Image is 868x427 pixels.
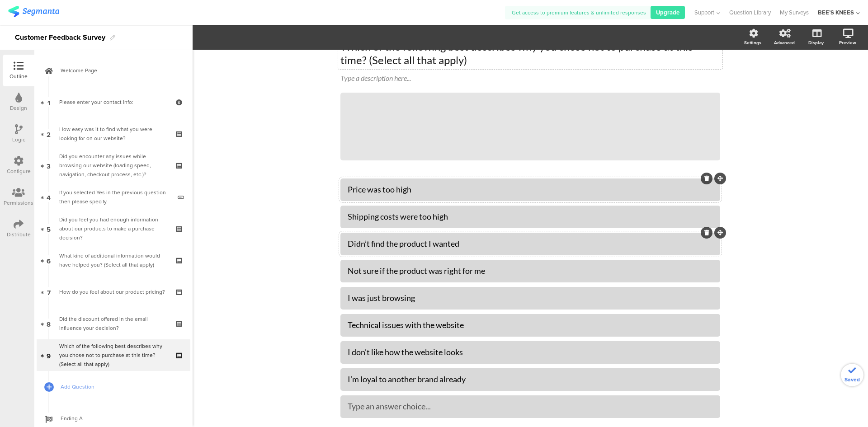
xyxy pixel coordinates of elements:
[59,98,167,107] div: Please enter your contact info:
[348,211,713,222] div: Shipping costs were too high
[348,239,713,249] div: Didn’t find the product I wanted
[9,72,28,80] div: Outline
[808,39,824,46] div: Display
[61,382,176,391] span: Add Question
[348,347,713,357] div: I don’t like how the website looks
[694,8,714,17] span: Support
[47,255,51,265] span: 6
[59,251,167,269] div: What kind of additional information would have helped you? (Select all that apply)
[47,224,51,234] span: 5
[37,213,190,244] a: 5 Did you feel you had enough information about our products to make a purchase decision?
[47,97,50,107] span: 1
[37,339,190,371] a: 9 Which of the following best describes why you chose not to purchase at this time? (Select all t...
[818,8,854,17] div: BEE’S KNEES
[15,30,105,45] div: Customer Feedback Survey
[7,230,31,239] div: Distribute
[348,293,713,303] div: I was just browsing
[59,287,167,296] div: How do you feel about our product pricing?
[59,342,167,369] div: Which of the following best describes why you chose not to purchase at this time? (Select all tha...
[839,39,856,46] div: Preview
[4,199,33,207] div: Permissions
[744,39,761,46] div: Settings
[37,181,190,213] a: 4 If you selected Yes in the previous question then please specify.
[37,150,190,181] a: 3 Did you encounter any issues while browsing our website (loading speed, navigation, checkout pr...
[37,86,190,118] a: 1 Please enter your contact info:
[348,184,713,195] div: Price was too high
[10,104,27,112] div: Design
[59,215,167,242] div: Did you feel you had enough information about our products to make a purchase decision?
[774,39,795,46] div: Advanced
[844,375,860,384] span: Saved
[340,74,720,82] div: Type a description here...
[348,266,713,276] div: Not sure if the product was right for me
[47,350,51,360] span: 9
[37,308,190,339] a: 8 Did the discount offered in the email influence your decision?
[47,192,51,202] span: 4
[47,129,51,139] span: 2
[512,9,646,17] span: Get access to premium features & unlimited responses
[37,118,190,150] a: 2 How easy was it to find what you were looking for on our website?
[59,314,167,333] div: Did the discount offered in the email influence your decision?
[61,414,176,423] span: Ending A
[61,66,176,75] span: Welcome Page
[12,136,25,144] div: Logic
[340,40,720,67] p: Which of the following best describes why you chose not to purchase at this time? (Select all tha...
[8,6,59,17] img: segmanta logo
[47,287,51,297] span: 7
[37,276,190,308] a: 7 How do you feel about our product pricing?
[37,244,190,276] a: 6 What kind of additional information would have helped you? (Select all that apply)
[348,374,713,385] div: I’m loyal to another brand already
[59,188,171,206] div: If you selected Yes in the previous question then please specify.
[59,152,167,179] div: Did you encounter any issues while browsing our website (loading speed, navigation, checkout proc...
[59,125,167,143] div: How easy was it to find what you were looking for on our website?
[37,55,190,86] a: Welcome Page
[348,401,431,411] span: Type an answer choice...
[348,320,713,330] div: Technical issues with the website
[47,319,51,328] span: 8
[7,167,31,175] div: Configure
[656,8,679,17] span: Upgrade
[47,160,51,170] span: 3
